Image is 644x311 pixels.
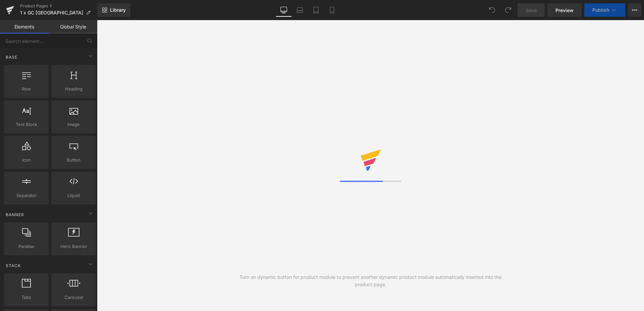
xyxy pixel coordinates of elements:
a: Tablet [308,3,324,17]
div: Turn on dynamic button for product module to prevent another dynamic product module automatically... [234,273,507,288]
a: New Library [97,3,130,17]
span: Tabs [6,294,47,301]
button: More [628,3,641,17]
span: Preview [555,7,574,14]
span: Button [53,157,94,164]
span: Stack [5,262,21,269]
span: Banner [5,211,25,218]
span: Carousel [53,294,94,301]
span: Library [110,7,126,13]
span: 1 x GC [GEOGRAPHIC_DATA] [20,10,83,15]
button: Undo [485,3,499,17]
span: Separator [6,192,47,199]
a: Laptop [292,3,308,17]
span: Base [5,54,18,60]
button: Redo [501,3,515,17]
a: Desktop [276,3,292,17]
a: Global Style [49,20,97,34]
span: Hero Banner [53,243,94,250]
span: Image [53,121,94,128]
a: Mobile [324,3,340,17]
a: Product Pages [20,3,97,9]
span: Parallax [6,243,47,250]
span: Liquid [53,192,94,199]
button: Publish [584,3,625,17]
span: Publish [592,7,609,13]
span: Text Block [6,121,47,128]
a: Preview [547,3,582,17]
span: Row [6,85,47,92]
span: Heading [53,85,94,92]
span: Icon [6,157,47,164]
span: Save [526,7,537,14]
